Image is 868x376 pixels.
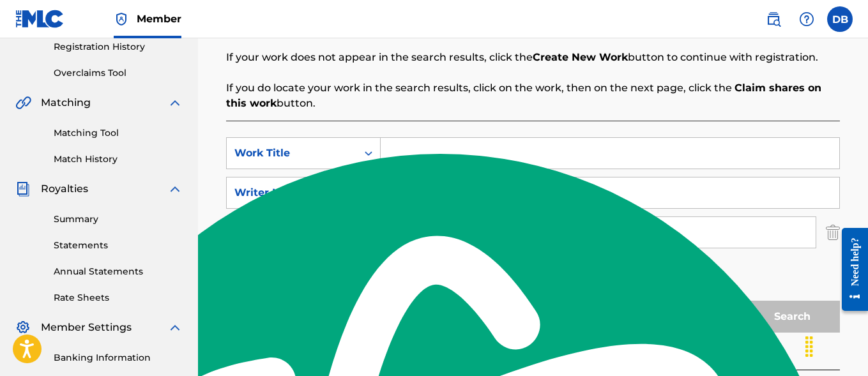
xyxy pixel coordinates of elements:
[766,11,781,27] img: search
[54,213,183,226] a: Summary
[54,153,183,166] a: Match History
[15,10,65,28] img: MLC Logo
[804,315,868,376] iframe: Chat Widget
[832,218,868,321] iframe: Resource Center
[226,80,840,111] p: If you do locate your work in the search results, click on the work, then on the next page, click...
[41,320,132,335] span: Member Settings
[761,6,786,32] a: Public Search
[54,40,183,54] a: Registration History
[54,265,183,278] a: Annual Statements
[54,66,183,80] a: Overclaims Tool
[54,239,183,252] a: Statements
[15,181,31,197] img: Royalties
[167,95,183,110] img: expand
[41,95,91,110] span: Matching
[799,11,814,27] img: help
[54,351,183,365] a: Banking Information
[54,291,183,305] a: Rate Sheets
[226,50,840,65] p: If your work does not appear in the search results, click the button to continue with registration.
[15,320,31,335] img: Member Settings
[41,181,88,197] span: Royalties
[167,320,183,335] img: expand
[114,11,129,27] img: Top Rightsholder
[167,181,183,197] img: expand
[15,95,31,110] img: Matching
[794,6,819,32] div: Help
[137,11,181,26] span: Member
[533,51,628,63] strong: Create New Work
[54,126,183,140] a: Matching Tool
[799,327,819,366] div: Drag
[827,6,853,32] div: User Menu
